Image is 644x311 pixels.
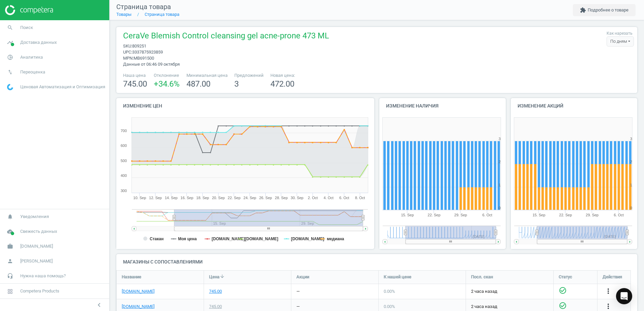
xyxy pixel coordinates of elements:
[121,174,127,178] text: 400
[123,79,147,89] span: 745.00
[327,237,344,241] tspan: медиана
[123,56,134,61] span: mpn :
[116,98,374,114] h4: Изменение цен
[275,196,288,200] tspan: 28. Sep
[219,274,225,279] i: arrow_downward
[607,36,634,46] div: По дням
[243,196,256,200] tspan: 24. Sep
[121,129,127,133] text: 700
[511,98,637,114] h4: Изменение акций
[122,288,154,294] a: [DOMAIN_NAME]
[616,288,632,304] div: Open Intercom Messenger
[209,274,219,280] span: Цена
[604,287,612,296] button: more_vert
[154,72,180,79] span: Отклонение
[573,4,636,16] button: extensionПодробнее о товаре
[91,301,108,309] button: chevron_left
[20,54,43,60] span: Аналитика
[122,274,141,280] span: Название
[482,213,492,217] tspan: 6. Oct
[296,304,300,310] div: —
[116,3,171,11] span: Страница товара
[209,304,222,310] div: 745.00
[180,196,193,200] tspan: 16. Sep
[630,137,632,141] text: 3
[20,69,45,75] span: Переоценка
[145,12,179,17] a: Страница товара
[471,288,548,294] span: 2 часа назад
[559,213,572,217] tspan: 22. Sep
[123,72,147,79] span: Наша цена
[245,237,279,241] tspan: [DOMAIN_NAME]
[95,301,103,309] i: chevron_left
[165,196,178,200] tspan: 14. Sep
[4,51,17,64] i: pie_chart_outlined
[4,66,17,79] i: swap_vert
[499,160,501,164] text: 2
[324,196,333,200] tspan: 4. Oct
[384,289,395,294] span: 0.00 %
[532,213,545,217] tspan: 15. Sep
[384,304,395,309] span: 0.00 %
[604,287,612,295] i: more_vert
[4,240,17,253] i: work
[121,159,127,163] text: 500
[123,43,132,49] span: sku :
[20,258,53,264] span: [PERSON_NAME]
[384,274,411,280] span: К нашей цене
[186,79,210,89] span: 487.00
[339,196,349,200] tspan: 6. Oct
[586,213,598,217] tspan: 29. Sep
[580,7,586,13] i: extension
[308,196,318,200] tspan: 2. Oct
[20,228,57,235] span: Свежесть данных
[228,196,240,200] tspan: 22. Sep
[234,79,239,89] span: 3
[20,243,53,249] span: [DOMAIN_NAME]
[603,274,622,280] span: Действия
[133,196,146,200] tspan: 10. Sep
[4,255,17,268] i: person
[499,183,501,187] text: 1
[20,25,33,31] span: Поиск
[559,302,567,310] i: check_circle_outline
[178,237,197,241] tspan: Моя цена
[604,302,612,311] button: more_vert
[20,214,49,220] span: Уведомления
[471,304,548,310] span: 2 часа назад
[20,273,66,279] span: Нужна наша помощь?
[355,196,365,200] tspan: 8. Oct
[428,213,440,217] tspan: 22. Sep
[4,21,17,34] i: search
[270,79,294,89] span: 472.00
[123,62,180,67] span: Данные от 06:46 09 октября
[499,137,501,141] text: 3
[149,196,162,200] tspan: 12. Sep
[212,196,225,200] tspan: 20. Sep
[607,31,633,36] label: Как нарезать
[5,5,53,15] img: ajHJNr6hYgQAAAAASUVORK5CYII=
[4,270,17,282] i: headset_mic
[132,43,146,49] span: 809251
[471,274,493,280] span: Посл. скан
[20,39,57,45] span: Доставка данных
[150,237,164,241] tspan: Стакан
[123,30,329,43] span: CeraVe Blemish Control cleansing gel acne-prone 473 ML
[454,213,467,217] tspan: 29. Sep
[20,288,59,294] span: Competera Products
[559,274,572,280] span: Статус
[7,84,13,90] img: wGWNvw8QSZomAAAAABJRU5ErkJggg==
[259,196,272,200] tspan: 26. Sep
[20,84,105,90] span: Ценовая Автоматизация и Оптимизация
[196,196,209,200] tspan: 18. Sep
[122,304,154,310] a: [DOMAIN_NAME]
[291,196,303,200] tspan: 30. Sep
[121,144,127,148] text: 600
[234,72,264,79] span: Предложений
[123,50,132,55] span: upc :
[134,56,154,61] span: MB691500
[379,98,506,114] h4: Изменение наличия
[296,274,309,280] span: Акции
[296,288,300,294] div: —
